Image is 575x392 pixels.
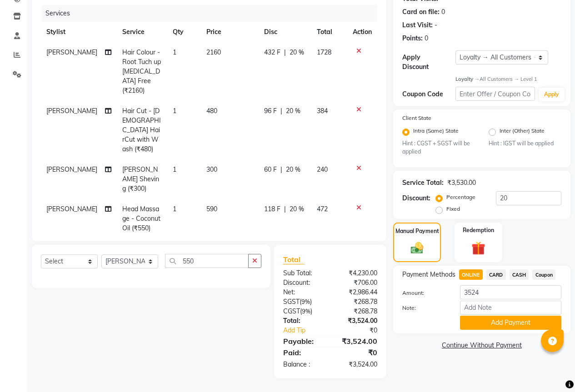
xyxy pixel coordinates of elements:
[467,240,490,257] img: _gift.svg
[402,53,455,72] div: Apply Discount
[317,107,328,115] span: 384
[317,48,331,56] span: 1728
[276,288,330,297] div: Net:
[206,48,221,56] span: 2160
[402,139,475,156] small: Hint : CGST + SGST will be applied
[264,106,277,116] span: 96 F
[165,254,249,268] input: Search
[167,22,201,42] th: Qty
[425,34,428,43] div: 0
[486,269,506,280] span: CARD
[46,107,97,115] span: [PERSON_NAME]
[264,204,280,214] span: 118 F
[206,107,217,115] span: 480
[264,165,277,174] span: 60 F
[317,205,328,213] span: 472
[290,204,304,214] span: 20 %
[395,227,439,235] label: Manual Payment
[122,205,160,232] span: Head Massage - Coconut Oil (₹550)
[347,22,377,42] th: Action
[276,326,339,335] a: Add Tip
[122,48,161,94] span: Hair Colour -Root Tuch up [MEDICAL_DATA] Free (₹2160)
[455,87,535,101] input: Enter Offer / Coupon Code
[463,226,494,234] label: Redemption
[284,48,286,57] span: |
[302,308,310,315] span: 9%
[446,205,460,213] label: Fixed
[402,89,455,99] div: Coupon Code
[446,193,475,201] label: Percentage
[286,106,300,116] span: 20 %
[41,22,117,42] th: Stylist
[301,298,310,305] span: 9%
[402,114,431,122] label: Client State
[280,165,282,174] span: |
[402,178,444,188] div: Service Total:
[173,107,176,115] span: 1
[460,316,561,330] button: Add Payment
[46,165,97,174] span: [PERSON_NAME]
[402,7,440,17] div: Card on file:
[283,298,300,306] span: SGST
[500,127,545,138] label: Inter (Other) State
[330,316,384,326] div: ₹3,524.00
[286,165,300,174] span: 20 %
[447,178,476,188] div: ₹3,530.00
[330,268,384,278] div: ₹4,230.00
[407,241,428,255] img: _cash.svg
[276,360,330,369] div: Balance :
[489,139,561,148] small: Hint : IGST will be applied
[460,285,561,299] input: Amount
[201,22,259,42] th: Price
[122,165,159,193] span: [PERSON_NAME] Sheving (₹300)
[46,48,97,56] span: [PERSON_NAME]
[510,269,529,280] span: CASH
[460,301,561,315] input: Add Note
[173,48,176,56] span: 1
[330,307,384,316] div: ₹268.78
[42,5,384,22] div: Services
[330,336,384,347] div: ₹3,524.00
[276,316,330,326] div: Total:
[117,22,167,42] th: Service
[276,268,330,278] div: Sub Total:
[264,48,280,57] span: 432 F
[395,289,453,297] label: Amount:
[276,278,330,288] div: Discount:
[532,269,555,280] span: Coupon
[173,165,176,174] span: 1
[283,255,304,264] span: Total
[122,107,161,153] span: Hair Cut - [DEMOGRAPHIC_DATA] HairCut with Wash (₹480)
[459,269,483,280] span: ONLINE
[206,205,217,213] span: 590
[395,304,453,312] label: Note:
[46,205,97,213] span: [PERSON_NAME]
[330,297,384,307] div: ₹268.78
[339,326,384,335] div: ₹0
[317,165,328,174] span: 240
[284,204,286,214] span: |
[283,307,300,315] span: CGST
[290,48,304,57] span: 20 %
[311,22,347,42] th: Total
[330,288,384,297] div: ₹2,986.44
[402,194,430,203] div: Discount:
[276,347,330,358] div: Paid:
[173,205,176,213] span: 1
[206,165,217,174] span: 300
[402,20,433,30] div: Last Visit:
[276,297,330,307] div: ( )
[539,88,565,101] button: Apply
[402,270,455,279] span: Payment Methods
[435,20,437,30] div: -
[280,106,282,116] span: |
[330,347,384,358] div: ₹0
[259,22,311,42] th: Disc
[276,336,330,347] div: Payable:
[330,278,384,288] div: ₹706.00
[402,34,423,43] div: Points:
[330,360,384,369] div: ₹3,524.00
[455,75,561,83] div: All Customers → Level 1
[395,341,569,350] a: Continue Without Payment
[413,127,459,138] label: Intra (Same) State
